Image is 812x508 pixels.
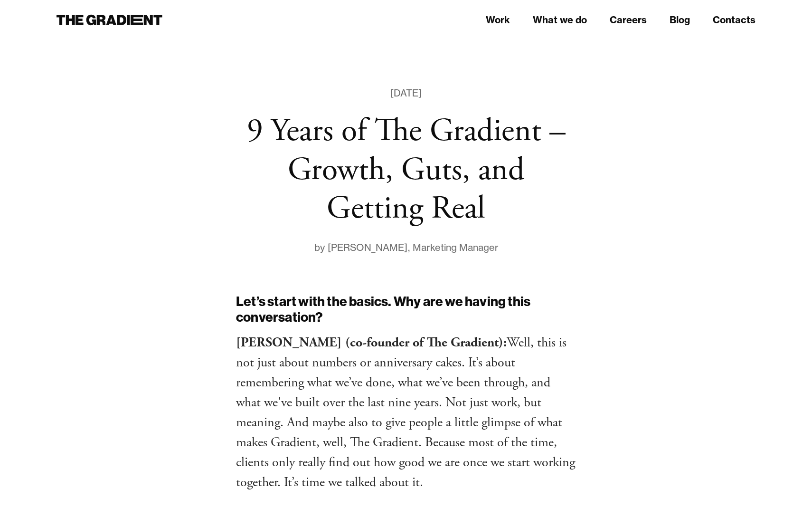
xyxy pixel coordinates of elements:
[407,240,413,255] div: ,
[533,13,587,27] a: What we do
[413,240,499,255] div: Marketing Manager
[713,13,755,27] a: Contacts
[236,293,576,325] h2: Let’s start with the basics. Why are we having this conversation?
[236,334,507,351] strong: [PERSON_NAME] (co-founder of The Gradient):
[236,112,576,229] h1: 9 Years of The Gradient – Growth, Guts, and Getting Real
[314,240,328,255] div: by
[328,240,407,255] div: [PERSON_NAME]
[486,13,510,27] a: Work
[390,86,422,101] div: [DATE]
[610,13,647,27] a: Careers
[236,333,576,492] p: Well, this is not just about numbers or anniversary cakes. It’s about remembering what we’ve done...
[670,13,690,27] a: Blog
